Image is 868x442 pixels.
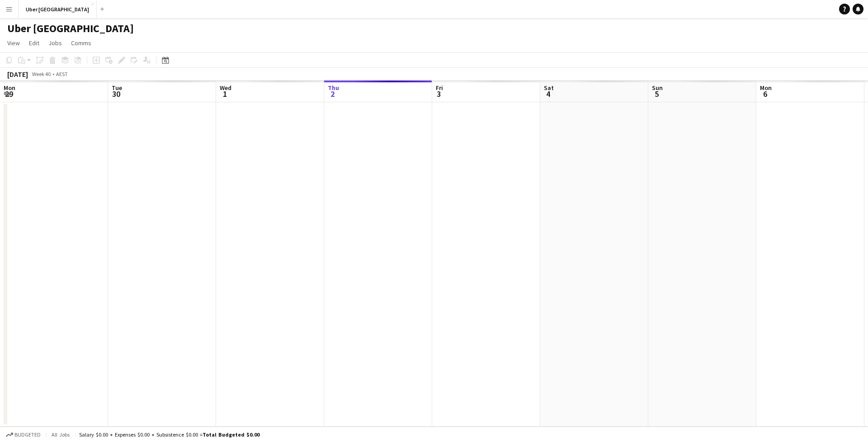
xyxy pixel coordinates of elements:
div: Salary $0.00 + Expenses $0.00 + Subsistence $0.00 = [79,431,259,438]
span: All jobs [50,431,71,438]
span: Edit [29,39,39,47]
span: 5 [651,89,663,99]
span: Budgeted [14,432,41,438]
div: AEST [56,71,68,77]
button: Budgeted [5,430,42,440]
span: Mon [4,84,15,92]
span: Sat [544,84,554,92]
span: 3 [434,89,443,99]
span: Total Budgeted $0.00 [203,431,259,438]
a: Edit [25,37,43,49]
span: 1 [218,89,231,99]
span: 2 [326,89,339,99]
a: View [4,37,24,49]
span: Tue [112,84,122,92]
h1: Uber [GEOGRAPHIC_DATA] [7,22,134,35]
span: Thu [328,84,339,92]
span: Week 40 [30,71,52,77]
a: Jobs [45,37,66,49]
span: Wed [220,84,231,92]
span: Comms [71,39,91,47]
div: [DATE] [7,70,28,79]
span: 6 [759,89,772,99]
span: View [7,39,20,47]
span: Mon [760,84,772,92]
span: 30 [110,89,122,99]
span: 29 [2,89,15,99]
a: Comms [67,37,95,49]
button: Uber [GEOGRAPHIC_DATA] [19,0,97,18]
span: Sun [652,84,663,92]
span: 4 [542,89,554,99]
span: Fri [436,84,443,92]
span: Jobs [48,39,62,47]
